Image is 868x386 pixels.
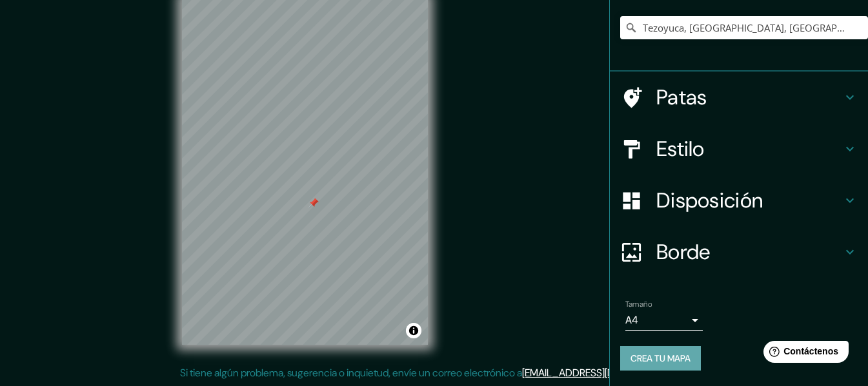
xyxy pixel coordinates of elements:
font: Si tiene algún problema, sugerencia o inquietud, envíe un correo electrónico a [180,366,522,380]
font: Crea tu mapa [631,352,691,364]
button: Crea tu mapa [620,346,701,371]
div: Estilo [610,123,868,175]
font: Patas [656,84,707,111]
div: Borde [610,226,868,278]
div: Patas [610,72,868,123]
input: Elige tu ciudad o zona [620,16,868,39]
button: Activar o desactivar atribución [406,323,421,338]
font: Estilo [656,135,705,162]
iframe: Lanzador de widgets de ayuda [753,336,854,372]
font: Borde [656,238,711,265]
div: Disposición [610,175,868,226]
a: [EMAIL_ADDRESS][DOMAIN_NAME] [522,366,681,380]
font: A4 [625,313,638,327]
font: Disposición [656,187,763,214]
div: A4 [625,310,703,331]
font: Tamaño [625,299,652,309]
